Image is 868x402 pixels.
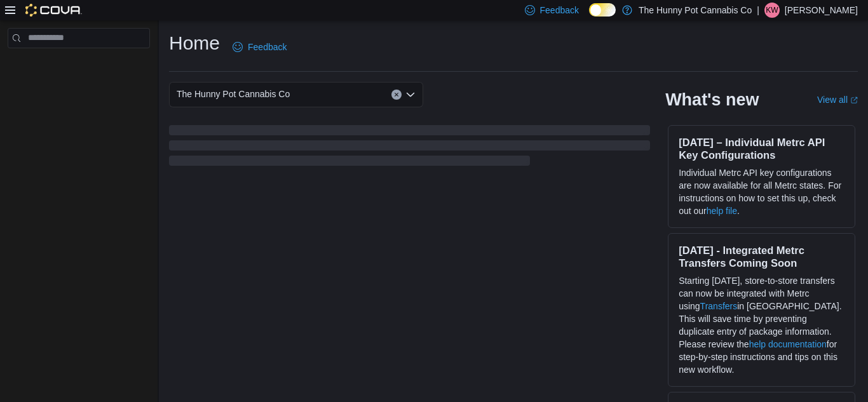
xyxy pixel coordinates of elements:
[679,166,844,217] p: Individual Metrc API key configurations are now available for all Metrc states. For instructions ...
[707,206,737,216] a: help file
[679,274,844,376] p: Starting [DATE], store-to-store transfers can now be integrated with Metrc using in [GEOGRAPHIC_D...
[589,17,590,17] span: Dark Mode
[679,136,844,161] h3: [DATE] – Individual Metrc API Key Configurations
[757,3,759,18] p: |
[25,4,82,17] img: Cova
[764,3,780,18] div: Kali Wehlann
[8,51,150,81] nav: Complex example
[749,339,827,349] a: help documentation
[169,30,220,56] h1: Home
[850,97,858,104] svg: External link
[766,3,778,18] span: KW
[817,95,858,105] a: View allExternal link
[639,3,752,18] p: The Hunny Pot Cannabis Co
[540,4,579,17] span: Feedback
[679,244,844,269] h3: [DATE] - Integrated Metrc Transfers Coming Soon
[177,86,290,102] span: The Hunny Pot Cannabis Co
[700,301,738,311] a: Transfers
[391,90,402,100] button: Clear input
[665,90,759,110] h2: What's new
[785,3,858,18] p: [PERSON_NAME]
[169,128,650,168] span: Loading
[405,90,416,100] button: Open list of options
[589,3,616,17] input: Dark Mode
[227,34,292,60] a: Feedback
[248,41,287,53] span: Feedback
